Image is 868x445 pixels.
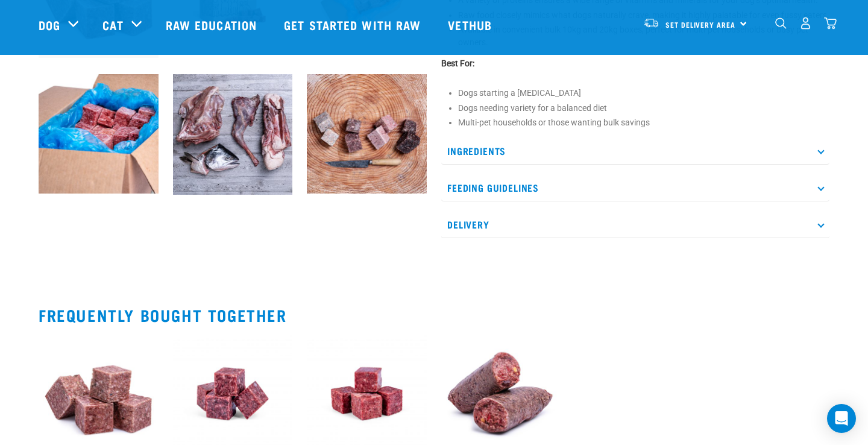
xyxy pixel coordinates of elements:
[173,74,293,195] img: Assortment of cuts of meat on a slate board including chicken frame, duck frame, wallaby shoulder...
[441,211,829,238] p: Delivery
[441,137,829,165] p: Ingredients
[458,87,829,99] li: Dogs starting a [MEDICAL_DATA]
[307,74,427,194] img: ?SM Possum HT LS DH Knife
[799,17,812,30] img: user.png
[436,1,507,49] a: Vethub
[775,17,787,29] img: home-icon-1@2x.png
[643,17,659,28] img: van-moving.png
[272,1,436,49] a: Get started with Raw
[824,17,837,30] img: home-icon@2x.png
[39,306,829,324] h2: Frequently bought together
[827,404,856,433] div: Open Intercom Messenger
[39,16,60,34] a: Dog
[154,1,272,49] a: Raw Education
[102,16,123,34] a: Cat
[39,74,159,194] img: Raw Essentials 2024 July2597
[458,116,829,129] li: Multi-pet households or those wanting bulk savings
[665,22,735,27] span: Set Delivery Area
[441,58,474,68] strong: Best For:
[458,102,829,115] li: Dogs needing variety for a balanced diet
[441,174,829,201] p: Feeding Guidelines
